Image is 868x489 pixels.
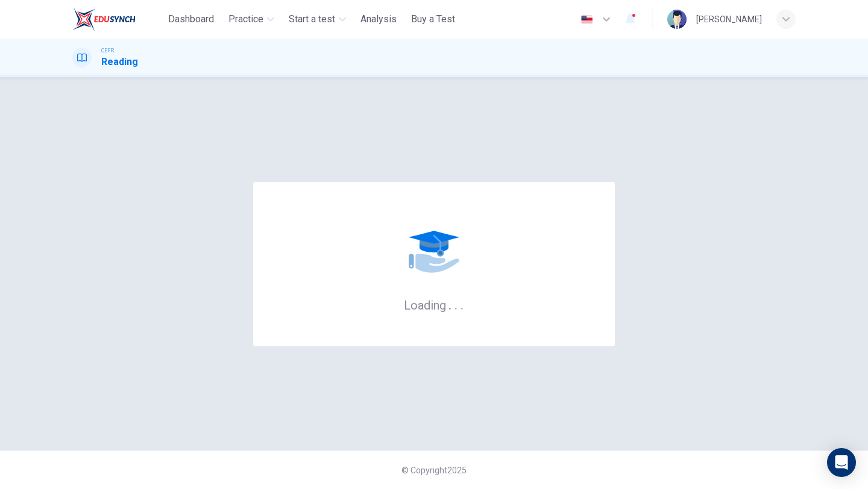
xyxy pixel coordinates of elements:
span: Start a test [289,12,335,26]
h6: . [448,294,452,314]
div: Open Intercom Messenger [827,448,856,477]
a: ELTC logo [72,7,163,31]
span: Practice [228,12,263,26]
button: Analysis [356,8,401,30]
span: © Copyright 2025 [401,466,467,475]
span: Buy a Test [411,12,455,26]
button: Dashboard [163,8,219,30]
button: Start a test [284,8,351,30]
span: CEFR [101,46,114,55]
div: [PERSON_NAME] [696,12,762,26]
img: Profile picture [667,10,687,29]
h6: Loading [404,297,464,313]
h6: . [460,294,464,314]
img: en [579,15,594,24]
img: ELTC logo [72,7,136,31]
button: Practice [224,8,279,30]
span: Analysis [360,12,397,26]
span: Dashboard [168,12,214,26]
h1: Reading [101,55,138,69]
button: Buy a Test [406,8,460,30]
h6: . [454,294,458,314]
